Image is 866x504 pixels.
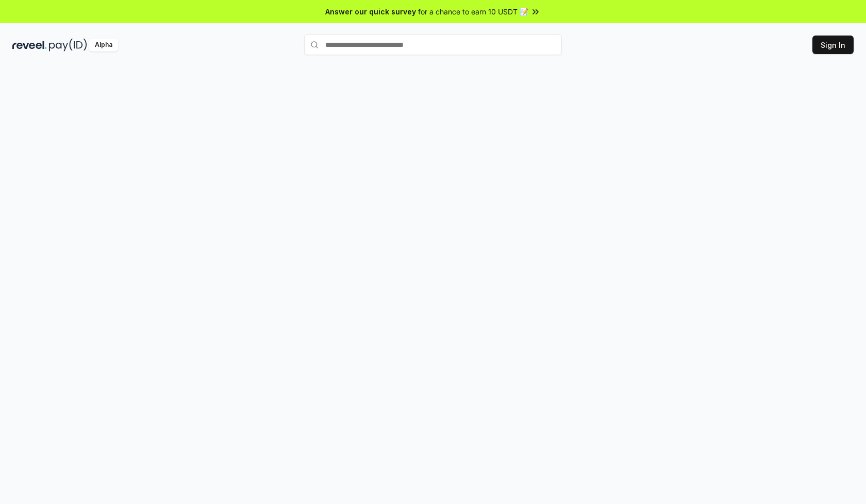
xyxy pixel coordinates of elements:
[325,6,416,17] span: Answer our quick survey
[418,6,528,17] span: for a chance to earn 10 USDT 📝
[12,39,47,51] img: reveel_dark
[89,39,118,51] div: Alpha
[49,39,87,51] img: pay_id
[812,36,854,54] button: Sign In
